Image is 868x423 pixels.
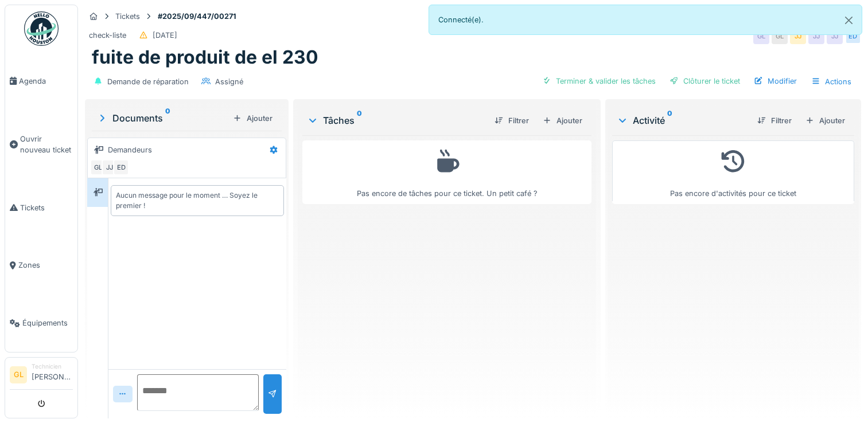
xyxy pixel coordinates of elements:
[665,73,745,89] div: Clôturer le ticket
[107,76,189,87] div: Demande de réparation
[801,113,850,128] div: Ajouter
[90,159,106,175] div: GL
[772,28,788,44] div: GL
[845,28,861,44] div: ED
[753,113,796,128] div: Filtrer
[667,113,672,127] sup: 0
[165,111,170,125] sup: 0
[102,159,118,175] div: JJ
[228,111,277,126] div: Ajouter
[5,179,77,237] a: Tickets
[790,28,806,44] div: JJ
[116,190,279,211] div: Aucun message pour le moment … Soyez le premier !
[19,76,73,87] span: Agenda
[20,134,73,155] span: Ouvrir nouveau ticket
[10,362,73,390] a: GL Technicien[PERSON_NAME]
[827,28,843,44] div: JJ
[429,5,863,35] div: Connecté(e).
[5,294,77,352] a: Équipements
[808,28,824,44] div: JJ
[357,113,362,127] sup: 0
[538,113,587,128] div: Ajouter
[490,113,534,128] div: Filtrer
[115,11,140,22] div: Tickets
[22,318,73,328] span: Équipements
[24,11,59,46] img: Badge_color-CXgf-gQk.svg
[215,76,243,87] div: Assigné
[32,362,73,371] div: Technicien
[749,73,801,89] div: Modifier
[96,111,228,125] div: Documents
[806,73,857,90] div: Actions
[20,202,73,213] span: Tickets
[92,46,318,68] h1: fuite de produit de el 230
[113,159,129,175] div: ED
[10,366,27,383] li: GL
[5,110,77,179] a: Ouvrir nouveau ticket
[32,362,73,387] li: [PERSON_NAME]
[153,11,241,22] strong: #2025/09/447/00271
[108,144,152,155] div: Demandeurs
[89,30,126,41] div: check-liste
[538,73,660,89] div: Terminer & valider les tâches
[5,237,77,295] a: Zones
[836,5,862,36] button: Close
[5,52,77,110] a: Agenda
[153,30,177,41] div: [DATE]
[18,260,73,271] span: Zones
[310,146,584,199] div: Pas encore de tâches pour ce ticket. Un petit café ?
[617,113,748,127] div: Activité
[753,28,769,44] div: GL
[620,146,847,199] div: Pas encore d'activités pour ce ticket
[307,113,485,127] div: Tâches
